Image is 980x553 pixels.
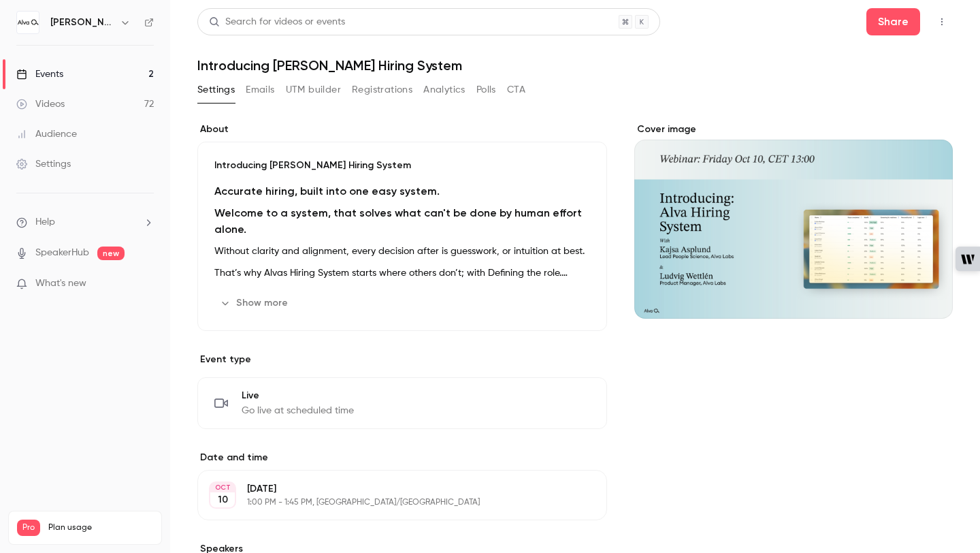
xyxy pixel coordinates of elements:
button: Share [866,8,920,35]
h6: [PERSON_NAME] Labs [50,16,114,29]
p: 1:00 PM - 1:45 PM, [GEOGRAPHIC_DATA]/[GEOGRAPHIC_DATA] [247,497,535,508]
button: Analytics [423,79,465,101]
button: Show more [214,292,296,314]
button: Polls [476,79,496,101]
div: Search for videos or events [209,15,345,29]
button: Emails [246,79,274,101]
p: That’s why Alvas Hiring System starts where others don’t; with Defining the role. [214,265,590,281]
button: UTM builder [286,79,341,101]
div: OCT [210,483,235,492]
span: Plan usage [48,522,153,533]
span: new [97,247,125,260]
div: Audience [16,127,77,141]
button: Settings [197,79,235,101]
iframe: Noticeable Trigger [137,278,154,290]
span: Go live at scheduled time [242,404,354,417]
span: Pro [17,520,40,536]
label: Cover image [634,123,953,136]
p: Event type [197,353,607,366]
button: Registrations [352,79,412,101]
div: Videos [16,97,65,111]
h4: Welcome to a system, that solves what can't be done by human effort alone. [214,205,590,238]
span: What's new [35,276,86,291]
p: 10 [218,493,228,507]
button: CTA [507,79,525,101]
label: About [197,123,607,136]
p: [DATE] [247,482,535,496]
section: Cover image [634,123,953,319]
h1: Introducing [PERSON_NAME] Hiring System [197,57,953,74]
div: Events [16,67,63,81]
img: Alva Labs [17,12,39,33]
p: Without clarity and alignment, every decision after is guesswork, or intuition at best. [214,243,590,259]
p: Introducing [PERSON_NAME] Hiring System [214,159,590,172]
label: Date and time [197,451,607,464]
a: SpeakerHub [35,246,89,260]
div: Settings [16,157,71,171]
li: help-dropdown-opener [16,215,154,230]
span: Help [35,215,55,230]
h2: Accurate hiring, built into one easy system. [214,183,590,200]
span: Live [242,389,354,402]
